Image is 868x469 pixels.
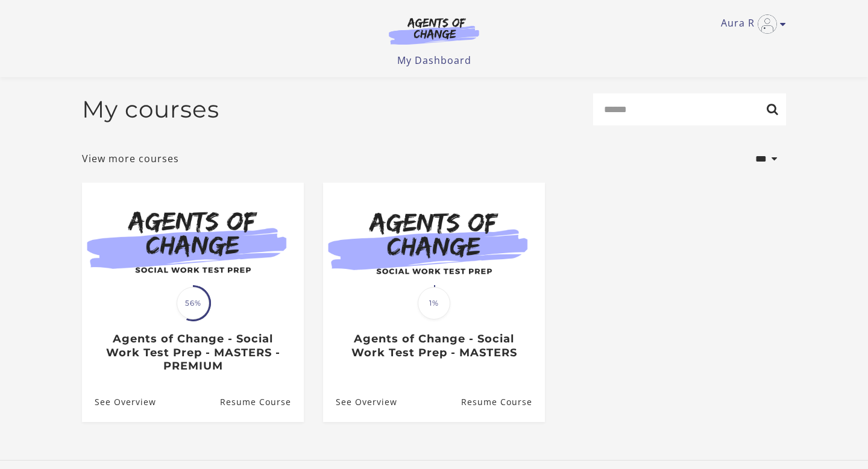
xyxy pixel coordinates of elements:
span: 1% [418,287,450,319]
a: Agents of Change - Social Work Test Prep - MASTERS - PREMIUM: See Overview [82,382,156,421]
a: My Dashboard [397,54,471,67]
a: Toggle menu [721,14,780,34]
span: 56% [177,287,209,319]
a: View more courses [82,151,179,166]
h3: Agents of Change - Social Work Test Prep - MASTERS - PREMIUM [95,332,291,373]
a: Agents of Change - Social Work Test Prep - MASTERS: See Overview [323,382,397,421]
a: Agents of Change - Social Work Test Prep - MASTERS - PREMIUM: Resume Course [220,382,304,421]
h2: My courses [82,95,219,124]
a: Agents of Change - Social Work Test Prep - MASTERS: Resume Course [461,382,545,421]
img: Agents of Change Logo [376,17,492,45]
h3: Agents of Change - Social Work Test Prep - MASTERS [336,332,532,359]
